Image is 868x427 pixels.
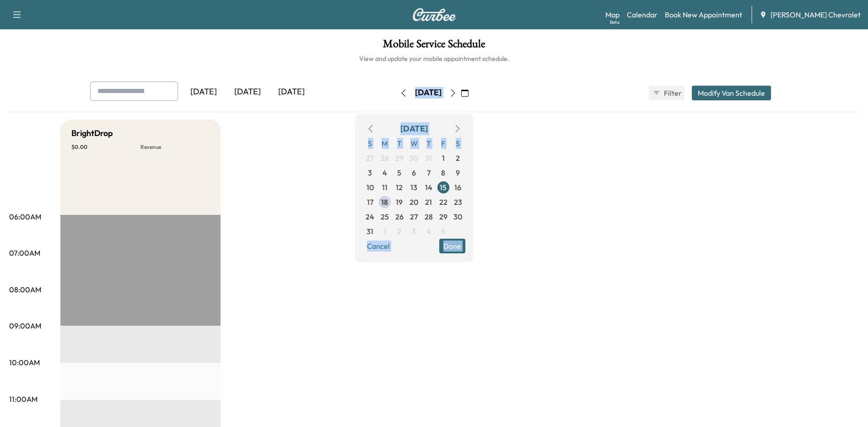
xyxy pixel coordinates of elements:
[397,226,401,237] span: 2
[71,143,140,151] p: $ 0.00
[270,82,313,103] div: [DATE]
[665,9,742,20] a: Book New Appointment
[9,54,859,63] h6: View and update your mobile appointment schedule.
[441,226,445,237] span: 5
[771,9,861,20] span: [PERSON_NAME] Chevrolet
[392,136,407,151] span: T
[442,153,445,164] span: 1
[425,197,432,208] span: 21
[436,136,451,151] span: F
[410,182,417,193] span: 13
[226,82,270,103] div: [DATE]
[439,239,465,253] button: Done
[381,153,389,164] span: 28
[421,136,436,151] span: T
[9,394,38,405] p: 11:00AM
[367,226,373,237] span: 31
[425,153,432,164] span: 31
[140,143,210,151] p: Revenue
[367,182,374,193] span: 10
[441,167,445,178] span: 8
[425,211,433,222] span: 28
[456,153,460,164] span: 2
[395,153,404,164] span: 29
[456,167,460,178] span: 9
[692,86,771,100] button: Modify Van Schedule
[9,284,41,295] p: 08:00AM
[454,197,462,208] span: 23
[453,211,462,222] span: 30
[426,226,431,237] span: 4
[451,136,465,151] span: S
[366,153,374,164] span: 27
[627,9,658,20] a: Calendar
[410,153,418,164] span: 30
[407,136,421,151] span: W
[412,8,456,21] img: Curbee Logo
[397,167,401,178] span: 5
[395,211,404,222] span: 26
[71,127,113,140] h5: BrightDrop
[410,197,418,208] span: 20
[381,211,389,222] span: 25
[425,182,432,193] span: 14
[363,239,394,253] button: Cancel
[363,136,377,151] span: S
[412,167,416,178] span: 6
[367,197,373,208] span: 17
[383,167,387,178] span: 4
[396,197,403,208] span: 19
[182,82,226,103] div: [DATE]
[9,38,859,54] h1: Mobile Service Schedule
[440,182,447,193] span: 15
[383,226,386,237] span: 1
[427,167,431,178] span: 7
[412,226,416,237] span: 3
[400,122,428,135] div: [DATE]
[366,211,374,222] span: 24
[454,182,461,193] span: 16
[9,247,40,258] p: 07:00AM
[368,167,372,178] span: 3
[410,211,418,222] span: 27
[664,88,680,99] span: Filter
[610,19,620,26] div: Beta
[439,197,447,208] span: 22
[9,211,41,222] p: 06:00AM
[649,86,685,100] button: Filter
[439,211,447,222] span: 29
[9,320,41,331] p: 09:00AM
[396,182,403,193] span: 12
[415,87,442,99] div: [DATE]
[382,182,388,193] span: 11
[377,136,392,151] span: M
[605,9,620,20] a: MapBeta
[9,357,40,368] p: 10:00AM
[381,197,388,208] span: 18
